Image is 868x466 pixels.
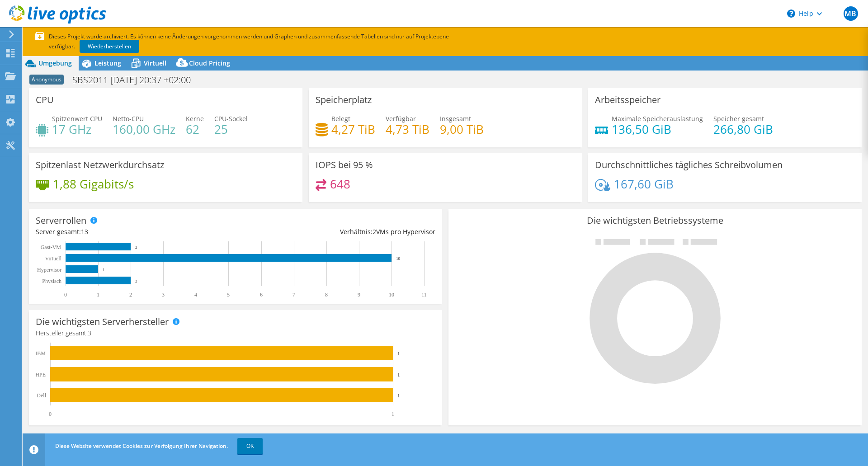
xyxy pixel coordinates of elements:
text: 3 [162,292,165,298]
h3: Speicherplatz [316,95,372,105]
text: 8 [325,292,328,298]
text: Hypervisor [37,267,61,273]
h4: 4,73 TiB [386,124,429,134]
text: 7 [292,292,295,298]
span: Speicher gesamt [713,114,764,123]
text: 2 [135,279,137,283]
text: 0 [49,411,52,417]
p: Dieses Projekt wurde archiviert. Es können keine Änderungen vorgenommen werden und Graphen und zu... [35,32,478,52]
h4: 266,80 GiB [713,124,773,134]
h3: Serverrollen [36,216,86,226]
span: Insgesamt [440,114,471,123]
text: 6 [260,292,263,298]
text: 2 [135,245,137,249]
a: OK [237,438,263,454]
h4: Hersteller gesamt: [36,328,435,338]
text: 1 [97,292,99,298]
span: Diese Website verwendet Cookies zur Verfolgung Ihrer Navigation. [55,442,228,450]
h4: 9,00 TiB [440,124,484,134]
text: 10 [396,256,401,261]
text: Gast-VM [41,244,61,250]
h3: Durchschnittliches tägliches Schreibvolumen [595,160,783,170]
h3: IOPS bei 95 % [316,160,373,170]
h4: 648 [330,179,350,189]
text: 1 [103,268,105,272]
span: 13 [81,227,88,236]
h4: 25 [214,124,248,134]
h4: 167,60 GiB [614,179,674,189]
h4: 62 [186,124,204,134]
text: 1 [397,351,400,356]
h4: 4,27 TiB [331,124,375,134]
h4: 17 GHz [52,124,102,134]
span: Kerne [186,114,204,123]
text: 11 [421,292,427,298]
text: 1 [392,411,394,417]
span: MB [844,6,858,21]
text: Dell [37,392,46,399]
a: Wiederherstellen [80,40,139,53]
h3: CPU [36,95,54,105]
span: CPU-Sockel [214,114,248,123]
svg: \n [787,9,795,18]
span: Verfügbar [386,114,416,123]
text: IBM [35,350,46,357]
span: Leistung [94,59,121,67]
text: 0 [64,292,67,298]
span: Belegt [331,114,350,123]
span: Virtuell [144,59,166,67]
text: 2 [129,292,132,298]
h4: 1,88 Gigabits/s [53,179,134,189]
h3: Arbeitsspeicher [595,95,660,105]
text: 9 [358,292,360,298]
text: 4 [194,292,197,298]
text: 10 [389,292,394,298]
h3: Die wichtigsten Betriebssysteme [455,216,855,226]
text: Physisch [42,278,61,284]
text: 5 [227,292,230,298]
text: HPE [35,372,46,378]
h3: Spitzenlast Netzwerkdurchsatz [36,160,164,170]
span: Spitzenwert CPU [52,114,102,123]
h4: 160,00 GHz [113,124,175,134]
span: Maximale Speicherauslastung [612,114,703,123]
span: 2 [373,227,376,236]
span: Netto-CPU [113,114,144,123]
span: Cloud Pricing [189,59,230,67]
div: Verhältnis: VMs pro Hypervisor [236,227,435,237]
span: 3 [88,329,91,337]
h1: SBS2011 [DATE] 20:37 +02:00 [68,75,205,85]
div: Server gesamt: [36,227,236,237]
h3: Die wichtigsten Serverhersteller [36,317,169,327]
text: 1 [397,372,400,377]
text: Virtuell [45,255,61,262]
h4: 136,50 GiB [612,124,703,134]
span: Anonymous [29,75,64,85]
span: Umgebung [38,59,72,67]
text: 1 [397,393,400,398]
